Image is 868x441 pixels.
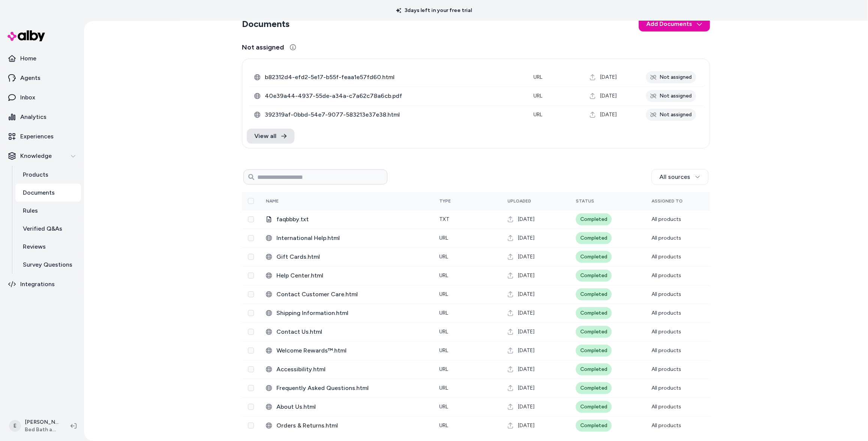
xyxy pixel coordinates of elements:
[3,108,81,126] a: Analytics
[518,403,535,411] span: [DATE]
[439,198,451,204] span: Type
[266,234,427,243] div: International Help.html
[266,402,427,411] div: About Us.html
[439,310,448,316] span: URL
[392,7,476,14] p: 3 days left in your free trial
[652,253,681,260] span: All products
[652,216,681,222] span: All products
[276,252,427,261] span: Gift Cards.html
[20,54,36,63] p: Home
[576,420,612,432] div: Completed
[3,127,81,145] a: Experiences
[25,426,59,433] span: Bed Bath and Beyond
[576,251,612,263] div: Completed
[639,16,710,31] button: Add Documents
[600,111,617,118] span: [DATE]
[25,418,59,426] p: [PERSON_NAME]
[266,252,427,261] div: Gift Cards.html
[576,382,612,394] div: Completed
[23,242,46,251] p: Reviews
[266,365,427,374] div: Accessibility.html
[439,291,448,297] span: URL
[3,69,81,87] a: Agents
[8,30,45,41] img: alby Logo
[248,273,254,279] button: Select row
[15,202,81,220] a: Rules
[266,327,427,336] div: Contact Us.html
[600,92,617,100] span: [DATE]
[276,309,427,318] span: Shipping Information.html
[9,420,21,432] span: E
[652,235,681,241] span: All products
[20,132,54,141] p: Experiences
[5,414,65,438] button: E[PERSON_NAME]Bed Bath and Beyond
[439,403,448,410] span: URL
[254,91,521,100] div: 40e39a44-4937-55de-a34a-c7a62c78a6cb.pdf
[439,347,448,354] span: URL
[659,172,690,181] span: All sources
[15,238,81,256] a: Reviews
[439,253,448,260] span: URL
[652,328,681,335] span: All products
[439,385,448,391] span: URL
[518,253,535,261] span: [DATE]
[652,291,681,297] span: All products
[248,423,254,429] button: Select row
[576,232,612,244] div: Completed
[15,220,81,238] a: Verified Q&As
[15,256,81,274] a: Survey Questions
[646,109,696,121] div: Not assigned
[576,213,612,225] div: Completed
[254,73,521,82] div: b82312d4-efd2-5e17-b55f-feaa1e57fd60.html
[20,112,47,121] p: Analytics
[248,329,254,335] button: Select row
[248,366,254,372] button: Select row
[20,280,55,289] p: Integrations
[248,385,254,391] button: Select row
[23,260,72,269] p: Survey Questions
[276,346,427,355] span: Welcome Rewards™.html
[266,384,427,393] div: Frequently Asked Questions.html
[23,188,55,197] p: Documents
[518,422,535,429] span: [DATE]
[576,326,612,338] div: Completed
[276,215,427,224] span: faqbbby.txt
[652,272,681,279] span: All products
[439,328,448,335] span: URL
[248,235,254,241] button: Select row
[20,93,35,102] p: Inbox
[518,384,535,392] span: [DATE]
[248,254,254,260] button: Select row
[652,366,681,372] span: All products
[508,198,531,204] span: Uploaded
[23,206,38,215] p: Rules
[276,327,427,336] span: Contact Us.html
[266,421,427,430] div: Orders & Returns.html
[23,170,48,179] p: Products
[276,402,427,411] span: About Us.html
[15,166,81,184] a: Products
[266,346,427,355] div: Welcome Rewards™.html
[254,132,276,141] span: View all
[247,129,294,144] a: View all
[248,310,254,316] button: Select row
[266,271,427,280] div: Help Center.html
[276,384,427,393] span: Frequently Asked Questions.html
[600,73,617,81] span: [DATE]
[652,310,681,316] span: All products
[265,91,521,100] span: 40e39a44-4937-55de-a34a-c7a62c78a6cb.pdf
[576,270,612,282] div: Completed
[266,198,322,204] div: Name
[20,73,41,82] p: Agents
[439,272,448,279] span: URL
[276,271,427,280] span: Help Center.html
[20,151,52,160] p: Knowledge
[518,366,535,373] span: [DATE]
[276,234,427,243] span: International Help.html
[646,90,696,102] div: Not assigned
[576,198,594,204] span: Status
[248,198,254,204] button: Select all
[652,347,681,354] span: All products
[23,224,62,233] p: Verified Q&As
[3,275,81,293] a: Integrations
